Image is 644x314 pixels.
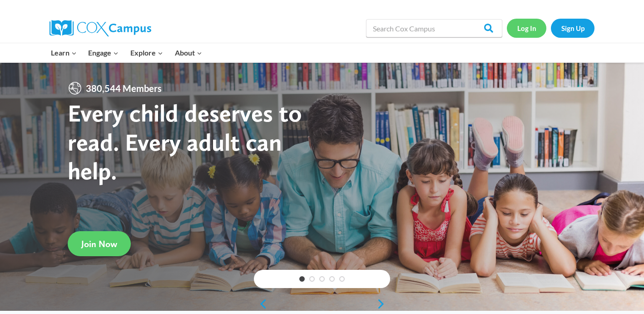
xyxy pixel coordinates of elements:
button: Child menu of Learn [45,43,83,62]
button: Child menu of Explore [124,43,169,62]
nav: Secondary Navigation [507,19,594,37]
a: 3 [319,276,325,282]
a: Sign Up [551,19,594,37]
button: Child menu of About [169,43,208,62]
a: 1 [299,276,305,282]
a: Log In [507,19,546,37]
input: Search Cox Campus [366,19,502,37]
img: Cox Campus [50,20,151,36]
a: 4 [329,276,335,282]
button: Child menu of Engage [83,43,125,62]
div: content slider buttons [254,295,390,313]
span: Join Now [81,238,117,249]
a: next [376,299,390,309]
a: Join Now [68,231,131,256]
a: 2 [309,276,315,282]
strong: Every child deserves to read. Every adult can help. [68,98,302,185]
nav: Primary Navigation [45,43,208,62]
span: 380,544 Members [82,81,165,96]
a: 5 [339,276,345,282]
a: previous [254,299,268,309]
